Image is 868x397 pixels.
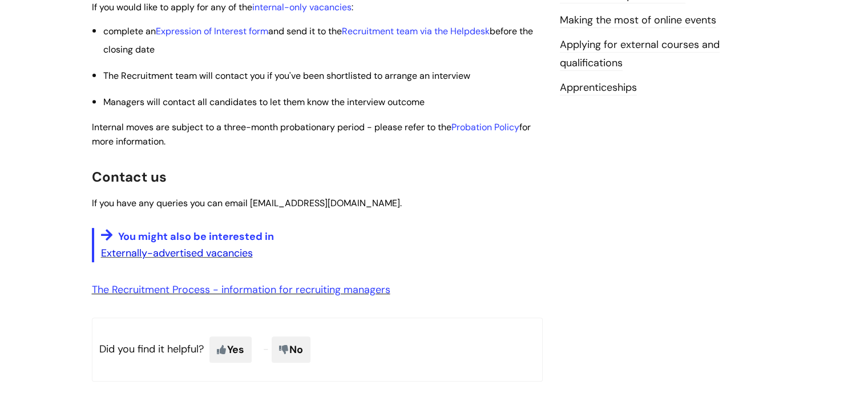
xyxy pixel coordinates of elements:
span: Yes [209,336,252,363]
a: Making the most of online events [560,13,716,28]
a: Expression of Interest form [156,25,268,37]
span: You might also be interested in [118,230,274,243]
span: If you have any queries you can email [EMAIL_ADDRESS][DOMAIN_NAME]. [92,197,402,209]
a: The Recruitment Process - information for recruiting managers [92,283,390,296]
span: losing date [108,43,155,55]
span: The Recruitment team will contact you if you've been shortlisted to arrange an interview [103,70,470,82]
a: Probation Policy [451,121,519,133]
span: I [92,121,531,147]
a: internal-only vacancies [252,1,352,13]
span: complete an [103,25,156,37]
a: Apprenticeships [560,81,637,95]
span: Managers will contact all candidates to let them know the interview outcome [103,96,425,108]
a: Externally-advertised vacancies [101,246,253,260]
a: Applying for external courses and qualifications [560,38,720,71]
span: If you would like to apply for any of the : [92,1,353,13]
span: No [272,336,310,363]
span: nternal moves are subject to a three-month probationary period - please refer to the for more inf... [92,121,531,147]
span: and send it to the before the c [103,25,533,55]
span: Contact us [92,168,167,186]
p: Did you find it helpful? [92,318,543,382]
a: Recruitment team via the Helpdesk [342,25,490,37]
